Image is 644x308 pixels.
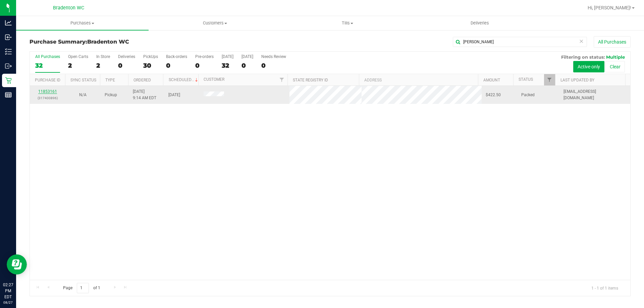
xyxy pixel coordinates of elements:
div: 2 [96,62,110,69]
inline-svg: Reports [5,91,12,98]
div: 32 [35,62,60,69]
span: Bradenton WC [87,39,129,45]
div: 2 [68,62,88,69]
span: Multiple [606,54,625,60]
a: Customers [149,16,281,30]
span: Bradenton WC [53,5,84,11]
span: Purchases [16,20,149,26]
inline-svg: Outbound [5,63,12,69]
a: Amount [483,78,500,82]
a: Filter [276,74,287,85]
a: Ordered [133,78,151,82]
div: 0 [261,62,286,69]
button: N/A [79,92,87,98]
span: [DATE] [168,92,180,98]
a: 11853161 [38,89,57,94]
a: Type [105,78,115,82]
iframe: Resource center [7,254,27,274]
button: Active only [573,61,604,72]
input: 1 [77,283,89,293]
span: Hi, [PERSON_NAME]! [588,5,631,10]
div: Back-orders [166,54,187,59]
inline-svg: Analytics [5,19,12,26]
a: Purchase ID [35,78,60,82]
div: 0 [241,62,253,69]
th: Address [359,74,478,86]
a: Purchases [16,16,149,30]
div: Needs Review [261,54,286,59]
span: Filtering on status: [561,54,605,60]
button: All Purchases [594,36,631,48]
div: Deliveries [118,54,135,59]
p: 02:27 PM EDT [3,282,13,300]
span: Page of 1 [57,283,106,293]
div: PickUps [143,54,158,59]
span: $422.50 [486,92,501,98]
div: Open Carts [68,54,88,59]
a: State Registry ID [293,78,328,82]
div: [DATE] [241,54,253,59]
span: Pickup [105,92,117,98]
a: Deliveries [414,16,546,30]
span: Not Applicable [79,93,87,97]
inline-svg: Inbound [5,34,12,41]
h3: Purchase Summary: [30,39,230,45]
div: 0 [118,62,135,69]
p: (317400896) [34,95,61,101]
span: Tills [281,20,413,26]
span: Deliveries [462,20,498,26]
div: In Store [96,54,110,59]
div: 30 [143,62,158,69]
span: [EMAIL_ADDRESS][DOMAIN_NAME] [563,88,626,101]
div: 0 [195,62,214,69]
span: Clear [579,37,584,46]
a: Sync Status [70,78,96,82]
button: Clear [605,61,625,72]
input: Search Purchase ID, Original ID, State Registry ID or Customer Name... [453,37,587,47]
span: [DATE] 9:14 AM EDT [133,88,156,101]
a: Last Updated By [560,78,594,82]
span: Packed [521,92,535,98]
a: Tills [281,16,414,30]
div: 32 [222,62,233,69]
div: 0 [166,62,187,69]
inline-svg: Inventory [5,48,12,55]
span: 1 - 1 of 1 items [586,283,624,293]
a: Customer [204,77,224,82]
inline-svg: Retail [5,77,12,84]
span: Customers [149,20,281,26]
p: 08/27 [3,300,13,305]
a: Filter [544,74,555,85]
div: All Purchases [35,54,60,59]
div: [DATE] [222,54,233,59]
a: Scheduled [169,77,199,82]
a: Status [519,77,533,82]
div: Pre-orders [195,54,214,59]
